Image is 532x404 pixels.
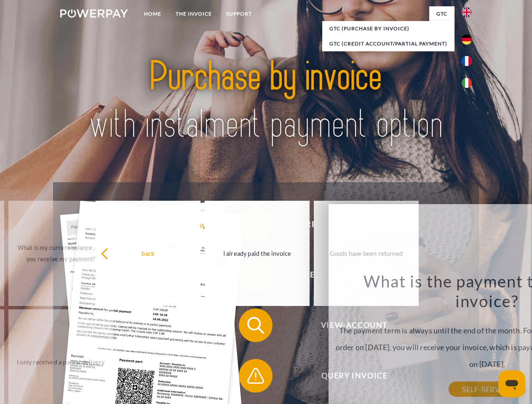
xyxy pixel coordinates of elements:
[462,78,472,88] img: it
[498,370,525,397] iframe: Button to launch messaging window
[239,359,458,393] button: Query Invoice
[462,56,472,66] img: fr
[168,6,219,21] a: THE INVOICE
[13,242,108,265] div: What is my current balance, did you receive my payment?
[322,36,454,51] a: GTC (Credit account/partial payment)
[322,21,454,36] a: GTC (Purchase by invoice)
[210,247,305,259] div: I already paid the invoice
[101,247,195,259] div: back
[462,35,472,45] img: de
[462,7,472,17] img: en
[245,365,266,386] img: qb_warning.svg
[245,315,266,336] img: qb_search.svg
[219,6,259,21] a: Support
[60,9,128,18] img: logo-powerpay-white.svg
[239,308,458,342] button: View-Account
[137,6,168,21] a: Home
[13,356,108,367] div: I only received a partial delivery
[449,382,526,397] a: SELF-SERVICE
[80,40,452,161] img: title-powerpay_en.svg
[8,201,113,306] a: What is my current balance, did you receive my payment?
[429,6,454,21] a: GTC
